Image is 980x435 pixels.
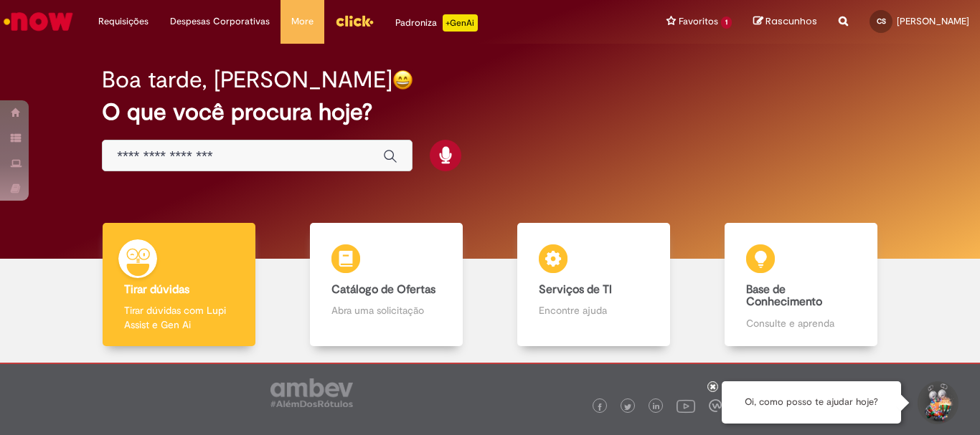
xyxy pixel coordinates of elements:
[624,403,631,411] img: logo_footer_twitter.png
[915,381,958,424] button: Iniciar Conversa de Suporte
[697,223,905,347] a: Base de Conhecimento Consulte e aprenda
[877,16,886,26] span: CS
[102,67,392,92] h2: Boa tarde, [PERSON_NAME]
[746,316,855,330] p: Consulte e aprenda
[443,14,478,32] p: +GenAi
[1,7,75,36] img: ServiceNow
[283,223,490,347] a: Catálogo de Ofertas Abra uma solicitação
[291,14,314,29] span: More
[753,15,817,29] a: Rascunhos
[124,303,233,332] p: Tirar dúvidas com Lupi Assist e Gen Ai
[75,223,283,347] a: Tirar dúvidas Tirar dúvidas com Lupi Assist e Gen Ai
[98,14,149,29] span: Requisições
[539,303,648,317] p: Encontre ajuda
[677,396,695,415] img: logo_footer_youtube.png
[722,381,901,424] div: Oi, como posso te ajudar hoje?
[335,10,374,32] img: click_logo_yellow_360x200.png
[897,15,969,27] span: [PERSON_NAME]
[395,14,478,32] div: Padroniza
[270,378,353,407] img: logo_footer_ambev_rotulo_gray.png
[653,403,660,411] img: logo_footer_linkedin.png
[331,303,440,317] p: Abra uma solicitação
[102,100,878,125] h2: O que você procura hoje?
[539,282,612,297] b: Serviços de TI
[709,399,722,412] img: logo_footer_workplace.png
[721,16,732,29] span: 1
[331,282,435,297] b: Catálogo de Ofertas
[490,223,697,347] a: Serviços de TI Encontre ajuda
[596,403,603,411] img: logo_footer_facebook.png
[124,282,189,297] b: Tirar dúvidas
[765,14,817,28] span: Rascunhos
[392,70,413,90] img: happy-face.png
[746,282,822,310] b: Base de Conhecimento
[679,14,718,29] span: Favoritos
[170,14,270,29] span: Despesas Corporativas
